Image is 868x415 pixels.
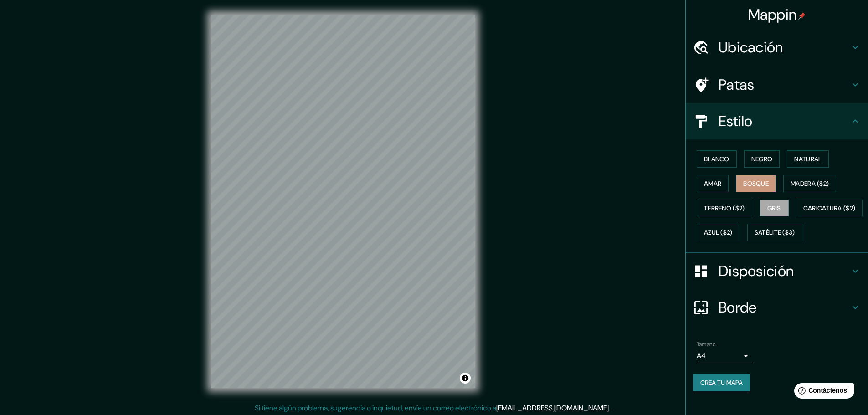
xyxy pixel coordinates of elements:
[697,224,740,241] button: Azul ($2)
[700,379,743,387] font: Crea tu mapa
[686,67,868,103] div: Patas
[719,112,753,131] font: Estilo
[796,200,863,217] button: Caricatura ($2)
[719,298,757,317] font: Borde
[760,200,789,217] button: Gris
[460,373,471,384] button: Activar o desactivar atribución
[719,261,794,281] font: Disposición
[748,5,797,24] font: Mappin
[704,229,733,237] font: Azul ($2)
[697,351,706,360] font: A4
[697,200,752,217] button: Terreno ($2)
[704,204,745,212] font: Terreno ($2)
[787,150,829,168] button: Natural
[697,150,737,168] button: Blanco
[693,374,750,391] button: Crea tu mapa
[794,155,822,163] font: Natural
[751,155,773,163] font: Negro
[496,403,609,413] a: [EMAIL_ADDRESS][DOMAIN_NAME]
[743,179,769,188] font: Bosque
[798,12,806,20] img: pin-icon.png
[211,15,475,388] canvas: Mapa
[609,403,610,413] font: .
[704,179,721,188] font: Amar
[686,253,868,289] div: Disposición
[719,38,783,57] font: Ubicación
[791,179,829,188] font: Madera ($2)
[610,403,611,413] font: .
[611,403,613,413] font: .
[783,175,836,192] button: Madera ($2)
[803,204,856,212] font: Caricatura ($2)
[697,175,729,192] button: Amar
[686,289,868,326] div: Borde
[767,204,781,212] font: Gris
[719,75,755,94] font: Patas
[697,341,715,348] font: Tamaño
[686,29,868,66] div: Ubicación
[704,155,729,163] font: Blanco
[744,150,780,168] button: Negro
[697,348,751,363] div: A4
[736,175,776,192] button: Bosque
[755,229,795,237] font: Satélite ($3)
[747,224,802,241] button: Satélite ($3)
[787,379,858,405] iframe: Lanzador de widgets de ayuda
[255,403,496,413] font: Si tiene algún problema, sugerencia o inquietud, envíe un correo electrónico a
[686,103,868,139] div: Estilo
